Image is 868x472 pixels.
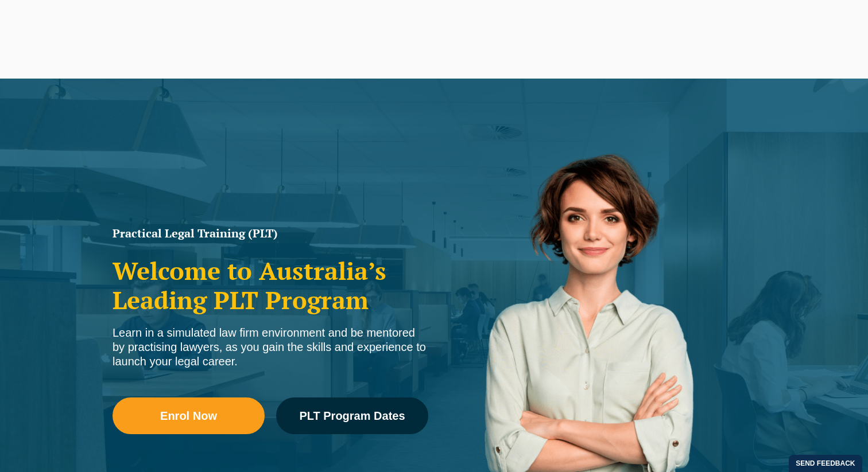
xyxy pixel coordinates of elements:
span: PLT Program Dates [299,410,405,422]
span: Enrol Now [160,410,217,422]
a: Enrol Now [113,397,265,434]
h1: Practical Legal Training (PLT) [113,228,428,239]
h2: Welcome to Australia’s Leading PLT Program [113,256,428,314]
div: Learn in a simulated law firm environment and be mentored by practising lawyers, as you gain the ... [113,326,428,369]
a: PLT Program Dates [276,397,428,434]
